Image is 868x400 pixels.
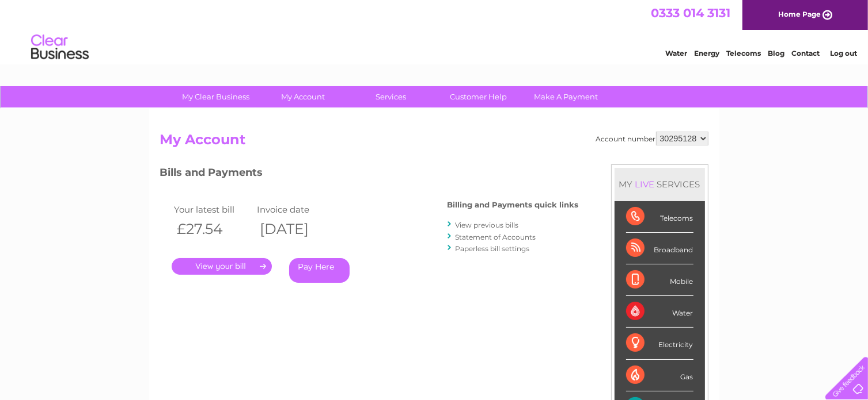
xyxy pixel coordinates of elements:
a: My Account [256,86,351,107]
th: £27.54 [172,217,255,241]
th: [DATE] [254,217,337,241]
a: Telecoms [726,49,761,57]
div: Electricity [626,328,693,359]
td: Your latest bill [172,202,255,217]
img: logo.png [31,30,89,65]
a: Customer Help [431,86,526,107]
a: . [172,258,272,275]
a: Energy [694,49,719,57]
a: Log out [830,49,857,57]
h3: Bills and Payments [160,164,579,184]
a: Blog [768,49,784,57]
a: Make A Payment [518,86,613,107]
div: Water [626,296,693,328]
a: Services [343,86,438,107]
div: LIVE [633,179,657,190]
div: MY SERVICES [615,168,705,201]
div: Clear Business is a trading name of Verastar Limited (registered in [GEOGRAPHIC_DATA] No. 3667643... [162,6,707,56]
a: Statement of Accounts [456,233,536,241]
a: View previous bills [456,221,519,229]
a: Water [665,49,687,57]
div: Gas [626,360,693,391]
div: Telecoms [626,201,693,233]
a: Pay Here [289,258,350,283]
h2: My Account [160,132,708,153]
a: Contact [791,49,820,57]
a: My Clear Business [168,86,263,107]
a: 0333 014 3131 [651,6,730,20]
td: Invoice date [254,202,337,217]
div: Mobile [626,264,693,296]
div: Broadband [626,233,693,264]
a: Paperless bill settings [456,244,530,253]
div: Account number [596,132,708,145]
h4: Billing and Payments quick links [448,201,579,209]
